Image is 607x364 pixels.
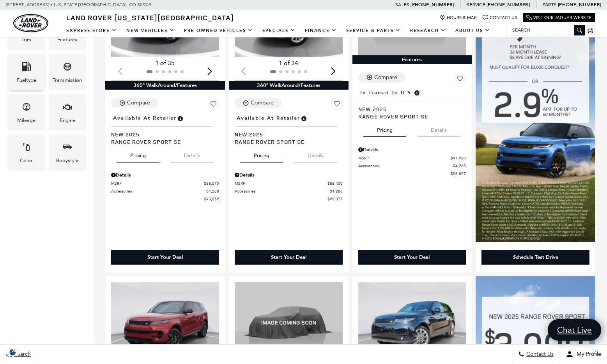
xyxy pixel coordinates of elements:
[13,14,48,32] img: Land Rover
[548,319,601,341] a: Chat Live
[405,24,451,37] a: Research
[481,250,589,265] div: Schedule Test Drive
[22,100,31,116] span: Mileage
[113,114,177,122] span: Available at Retailer
[235,188,330,194] span: Accessories
[342,24,405,37] a: Service & Parts
[543,2,557,7] span: Parts
[17,76,36,85] div: Fueltype
[63,140,72,156] span: Bodystyle
[17,116,35,125] div: Mileage
[358,105,460,113] span: New 2025
[63,60,72,76] span: Transmission
[13,14,48,32] a: land-rover
[440,15,477,21] a: Hours & Map
[558,2,601,8] a: [PHONE_NUMBER]
[237,114,300,122] span: Available at Retailer
[524,351,554,358] span: Contact Us
[204,180,219,186] span: $88,075
[235,250,343,265] div: Start Your Deal
[328,63,339,80] div: Next slide
[235,113,343,145] a: Available at RetailerNew 2025Range Rover Sport SE
[487,2,530,8] a: [PHONE_NUMBER]
[4,348,22,356] section: Click to Open Cookie Consent Modal
[235,282,343,363] img: 2025 Land Rover Range Rover Sport SE
[251,99,274,106] div: Compare
[235,138,337,145] span: Range Rover Sport SE
[179,24,258,37] a: Pre-Owned Vehicles
[330,188,343,194] span: $4,288
[66,13,234,22] span: Land Rover [US_STATE][GEOGRAPHIC_DATA]
[294,145,337,163] button: details tab
[62,24,495,37] nav: Main Navigation
[20,156,33,165] div: Color
[105,81,225,90] div: 360° WalkAround/Features
[327,180,343,186] span: $88,400
[363,120,406,137] button: pricing tab
[258,24,300,37] a: Specials
[467,2,485,7] span: Service
[358,163,453,169] span: Accessories
[360,88,413,97] span: In Transit to U.S.
[122,24,179,37] a: New Vehicles
[395,2,409,7] span: Sales
[205,63,215,80] div: Next slide
[53,76,82,85] div: Transmission
[111,180,204,186] span: MSRP
[451,155,466,161] span: $91,920
[8,94,45,131] div: MileageMileage
[170,145,214,163] button: details tab
[22,60,31,76] span: Fueltype
[358,163,466,169] a: Accessories $4,288
[62,13,239,22] a: Land Rover [US_STATE][GEOGRAPHIC_DATA]
[358,155,451,161] span: MSRP
[358,155,466,161] a: MSRP $91,920
[235,171,343,178] div: Pricing Details - Range Rover Sport SE
[374,74,397,81] div: Compare
[513,254,558,261] div: Schedule Test Drive
[526,15,592,21] a: Visit Our Jaguar Website
[451,24,495,37] a: About Us
[327,196,343,202] span: $93,377
[56,156,78,165] div: Bodystyle
[49,94,86,131] div: EngineEngine
[111,196,219,202] a: $93,052
[560,345,607,364] button: Open user profile menu
[235,180,327,186] span: MSRP
[358,146,466,153] div: Pricing Details - Range Rover Sport SE
[553,325,596,335] span: Chat Live
[63,100,72,116] span: Engine
[111,138,213,145] span: Range Rover Sport SE
[417,120,460,137] button: details tab
[111,188,219,194] a: Accessories $4,288
[352,55,472,64] div: Features
[453,163,466,169] span: $4,288
[22,140,31,156] span: Color
[300,24,342,37] a: Finance
[62,24,122,37] a: EXPRESS STORE
[483,15,517,21] a: Contact Us
[111,113,219,145] a: Available at RetailerNew 2025Range Rover Sport SE
[229,81,349,90] div: 360° WalkAround/Features
[49,134,86,171] div: BodystyleBodystyle
[21,35,31,44] div: Trim
[4,348,22,356] img: Opt-Out Icon
[49,54,86,90] div: TransmissionTransmission
[177,114,184,122] span: Vehicle is in stock and ready for immediate delivery. Due to demand, availability is subject to c...
[235,196,343,202] a: $93,377
[111,171,219,178] div: Pricing Details - Range Rover Sport SE
[358,250,466,265] div: Start Your Deal
[111,188,206,194] span: Accessories
[127,99,150,106] div: Compare
[413,88,420,97] span: Vehicle has shipped from factory of origin. Estimated time of delivery to Retailer is on average ...
[235,98,281,108] button: Compare Vehicle
[147,254,183,261] div: Start Your Deal
[60,116,75,125] div: Engine
[235,131,337,138] span: New 2025
[506,25,584,35] input: Search
[8,134,45,171] div: ColorColor
[207,98,219,113] button: Save Vehicle
[331,98,343,113] button: Save Vehicle
[240,145,283,163] button: pricing tab
[111,98,158,108] button: Compare Vehicle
